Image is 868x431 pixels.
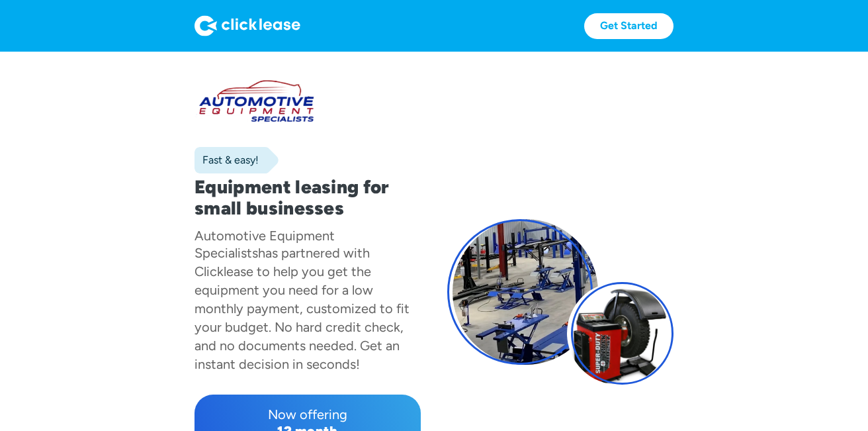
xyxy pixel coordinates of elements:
div: Fast & easy! [195,154,259,167]
div: Automotive Equipment Specialists [195,228,335,261]
h1: Equipment leasing for small businesses [195,176,421,218]
div: has partnered with Clicklease to help you get the equipment you need for a low monthly payment, c... [195,245,410,372]
img: Logo [195,15,300,36]
a: Get Started [584,13,673,39]
div: Now offering [205,405,410,424]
